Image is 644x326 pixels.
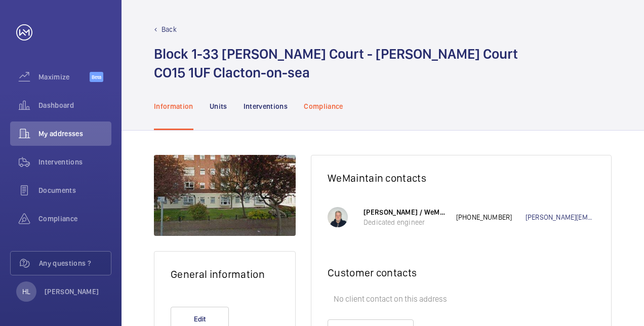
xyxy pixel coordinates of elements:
h1: Block 1-33 [PERSON_NAME] Court - [PERSON_NAME] Court CO15 1UF Clacton-on-sea [154,45,518,82]
span: Dashboard [38,100,111,110]
p: [PERSON_NAME] / WeMaintain UK [364,207,446,217]
a: [PERSON_NAME][EMAIL_ADDRESS][DOMAIN_NAME] [526,212,595,222]
p: Compliance [304,101,343,111]
p: Units [210,101,227,111]
h2: Customer contacts [328,266,595,279]
p: [PERSON_NAME] [45,287,99,297]
span: My addresses [38,129,111,139]
span: Maximize [38,72,90,82]
p: Back [162,24,177,34]
span: Beta [90,72,103,82]
h2: WeMaintain contacts [328,172,595,184]
p: Interventions [244,101,288,111]
p: [PHONE_NUMBER] [456,212,526,222]
p: Information [154,101,193,111]
p: Dedicated engineer [364,217,446,227]
p: HL [22,287,30,297]
span: Interventions [38,157,111,167]
span: Documents [38,185,111,195]
span: Compliance [38,214,111,224]
span: Any questions ? [39,258,111,268]
p: No client contact on this address [328,289,595,309]
h2: General information [171,268,279,280]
